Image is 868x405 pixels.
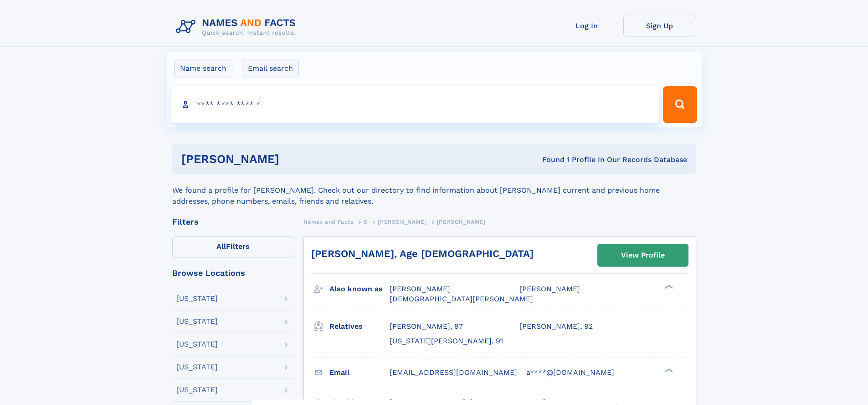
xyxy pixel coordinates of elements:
[176,341,218,348] div: [US_STATE]
[311,248,534,259] a: [PERSON_NAME], Age [DEMOGRAPHIC_DATA]
[329,319,390,334] h3: Relatives
[390,295,533,303] span: [DEMOGRAPHIC_DATA][PERSON_NAME]
[390,336,503,346] a: [US_STATE][PERSON_NAME], 91
[621,245,665,266] div: View Profile
[378,216,426,227] a: [PERSON_NAME]
[364,219,368,225] span: S
[390,368,517,377] span: [EMAIL_ADDRESS][DOMAIN_NAME]
[364,216,368,227] a: S
[663,86,697,123] button: Search Button
[598,244,688,266] a: View Profile
[411,155,687,165] div: Found 1 Profile In Our Records Database
[176,318,218,325] div: [US_STATE]
[663,367,673,373] div: ❯
[176,295,218,302] div: [US_STATE]
[172,236,294,258] label: Filters
[181,153,411,165] h1: [PERSON_NAME]
[216,242,226,251] span: All
[519,321,593,331] a: [PERSON_NAME], 92
[172,269,294,277] div: Browse Locations
[519,284,580,293] span: [PERSON_NAME]
[663,284,673,290] div: ❯
[172,174,696,207] div: We found a profile for [PERSON_NAME]. Check out our directory to find information about [PERSON_N...
[390,321,463,331] a: [PERSON_NAME], 97
[437,219,486,225] span: [PERSON_NAME]
[329,365,390,380] h3: Email
[172,218,294,226] div: Filters
[303,216,354,227] a: Names and Facts
[550,15,623,37] a: Log In
[242,59,299,78] label: Email search
[176,386,218,394] div: [US_STATE]
[172,15,303,39] img: Logo Names and Facts
[378,219,426,225] span: [PERSON_NAME]
[329,281,390,297] h3: Also known as
[390,284,450,293] span: [PERSON_NAME]
[623,15,696,37] a: Sign Up
[176,363,218,371] div: [US_STATE]
[174,59,232,78] label: Name search
[171,86,659,123] input: search input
